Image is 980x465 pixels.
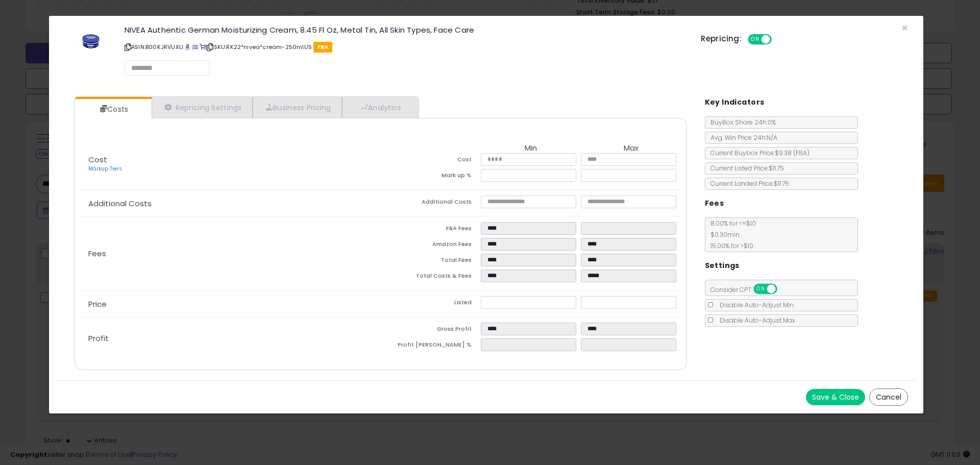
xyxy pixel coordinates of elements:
[253,97,342,118] a: Business Pricing
[381,254,481,270] td: Total Fees
[705,197,724,210] h5: Fees
[80,250,381,258] p: Fees
[381,153,481,169] td: Cost
[705,164,784,173] span: Current Listed Price: $11.75
[381,338,481,354] td: Profit [PERSON_NAME] %
[869,388,908,406] button: Cancel
[313,42,332,53] span: FBA
[152,97,253,118] a: Repricing Settings
[381,222,481,238] td: FBA Fees
[705,179,789,188] span: Current Landed Price: $11.75
[705,219,756,250] span: 8.00 % for <= $10
[705,285,791,294] span: Consider CPT:
[80,200,381,208] p: Additional Costs
[80,156,381,173] p: Cost
[381,169,481,185] td: Mark up %
[715,301,794,309] span: Disable Auto-Adjust Min
[381,270,481,285] td: Total Costs & Fees
[701,35,742,43] h5: Repricing:
[754,285,767,293] span: ON
[793,149,810,157] span: ( FBA )
[481,144,581,153] th: Min
[192,43,198,51] a: All offer listings
[581,144,681,153] th: Max
[80,334,381,342] p: Profit
[705,149,810,157] span: Current Buybox Price:
[705,118,776,127] span: BuyBox Share 24h: 0%
[185,43,190,51] a: BuyBox page
[705,96,765,109] h5: Key Indicators
[705,241,753,250] span: 15.00 % for > $10
[80,300,381,308] p: Price
[749,35,762,44] span: ON
[125,39,685,55] p: ASIN: B00KJRVUXU | SKU: RK22*nivea*cream-250mlUS
[381,195,481,211] td: Additional Costs
[381,238,481,254] td: Amazon Fees
[705,133,777,142] span: Avg. Win Price 24h: N/A
[715,316,795,325] span: Disable Auto-Adjust Max
[125,26,685,34] h3: NIVEA Authentic German Moisturizing Cream, 8.45 Fl Oz, Metal Tin, All Skin Types, Face Care
[75,99,151,119] a: Costs
[381,323,481,338] td: Gross Profit
[770,35,787,44] span: OFF
[76,26,106,57] img: 31s7JxMVHsL._SL60_.jpg
[88,165,122,173] a: Markup Tiers
[342,97,418,118] a: Analytics
[705,230,740,239] span: $0.30 min
[775,285,792,293] span: OFF
[200,43,205,51] a: Your listing only
[806,389,865,405] button: Save & Close
[705,259,740,272] h5: Settings
[775,149,810,157] span: $9.38
[381,296,481,312] td: Listed
[901,20,908,35] span: ×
